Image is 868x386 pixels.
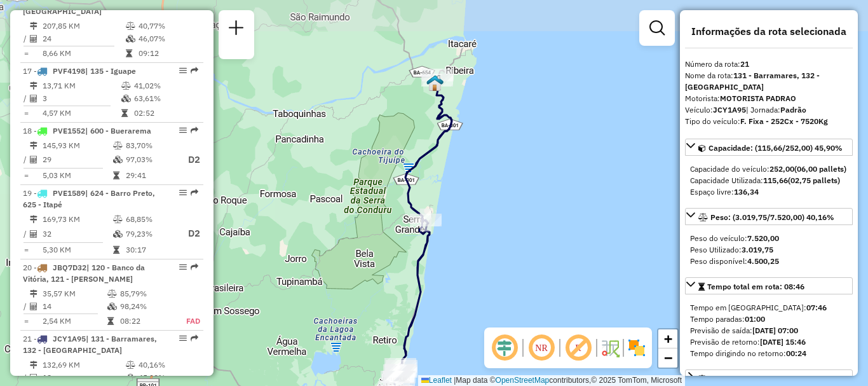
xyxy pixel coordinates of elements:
[690,336,848,348] div: Previsão de retorno:
[770,164,794,174] strong: 252,00
[685,297,853,364] div: Tempo total em rota: 08:46
[42,213,112,226] td: 169,73 KM
[133,79,198,92] td: 41,02%
[42,152,112,168] td: 29
[710,212,834,222] span: Peso: (3.019,75/7.520,00) 40,16%
[177,153,200,167] p: D2
[690,233,779,243] span: Peso do veículo:
[23,315,29,327] td: =
[191,189,198,196] em: Rota exportada
[30,142,37,149] i: Distância Total
[742,245,773,254] strong: 3.019,75
[121,95,131,102] i: % de utilização da cubagem
[690,256,848,267] div: Peso disponível:
[179,189,187,196] em: Opções
[125,169,176,182] td: 29:41
[23,107,29,120] td: =
[658,348,677,368] a: Zoom out
[685,116,853,127] div: Tipo do veículo:
[42,359,125,371] td: 132,69 KM
[707,282,804,291] span: Tempo total em rota: 08:46
[126,374,135,382] i: % de utilização da cubagem
[42,32,125,45] td: 24
[690,244,848,256] div: Peso Utilizado:
[113,156,123,163] i: % de utilização da cubagem
[42,47,125,60] td: 8,66 KM
[23,32,29,45] td: /
[763,374,801,383] span: 132,69 KM
[138,20,198,32] td: 40,77%
[42,226,112,242] td: 32
[600,338,620,358] img: Fluxo de ruas
[685,228,853,272] div: Peso: (3.019,75/7.520,00) 40,16%
[698,373,801,385] div: Distância Total:
[713,105,746,114] strong: JCY1A95
[780,105,806,114] strong: Padrão
[30,95,37,102] i: Total de Atividades
[23,263,145,284] span: 20 -
[23,92,29,105] td: /
[563,333,593,363] span: Exibir rótulo
[179,127,187,134] em: Opções
[42,92,121,105] td: 3
[627,338,647,358] img: Exibir/Ocultar setores
[690,348,848,359] div: Tempo dirigindo no retorno:
[418,375,685,386] div: Map data © contributors,© 2025 TomTom, Microsoft
[23,169,29,182] td: =
[125,226,176,242] td: 79,23%
[113,172,119,179] i: Tempo total em rota
[30,216,37,223] i: Distância Total
[690,325,848,336] div: Previsão de saída:
[138,371,198,384] td: 45,90%
[53,334,86,343] span: JCY1A95
[179,263,187,271] em: Opções
[23,152,29,168] td: /
[179,334,187,342] em: Opções
[121,109,128,117] i: Tempo total em rota
[709,143,843,153] span: Capacidade: (115,66/252,00) 45,90%
[42,169,112,182] td: 5,03 KM
[685,71,820,92] strong: 131 - Barramares, 132 - [GEOGRAPHIC_DATA]
[30,303,37,310] i: Total de Atividades
[752,326,798,335] strong: [DATE] 07:00
[685,25,853,38] h4: Informações da rota selecionada
[760,337,806,347] strong: [DATE] 15:46
[23,300,29,313] td: /
[788,176,840,185] strong: (02,75 pallets)
[85,66,136,76] span: | 135 - Iguape
[30,82,37,90] i: Distância Total
[113,246,119,254] i: Tempo total em rota
[763,176,788,185] strong: 115,66
[690,175,848,186] div: Capacidade Utilizada:
[30,35,37,43] i: Total de Atividades
[685,70,853,93] div: Nome da rota:
[191,334,198,342] em: Rota exportada
[427,74,444,91] img: PA - Itacaré
[747,233,779,243] strong: 7.520,00
[42,107,121,120] td: 4,57 KM
[53,188,85,198] span: PVE1589
[745,314,765,324] strong: 01:00
[113,216,123,223] i: % de utilização do peso
[224,15,249,44] a: Nova sessão e pesquisa
[121,82,131,90] i: % de utilização do peso
[191,67,198,74] em: Rota exportada
[133,107,198,120] td: 02:52
[30,156,37,163] i: Total de Atividades
[23,334,157,355] span: | 131 - Barramares, 132 - [GEOGRAPHIC_DATA]
[658,329,677,348] a: Zoom in
[644,15,670,41] a: Exibir filtros
[172,315,201,327] td: FAD
[421,376,452,385] a: Leaflet
[126,361,135,369] i: % de utilização do peso
[664,350,672,366] span: −
[126,22,135,30] i: % de utilização do peso
[30,374,37,382] i: Total de Atividades
[191,263,198,271] em: Rota exportada
[664,331,672,347] span: +
[42,79,121,92] td: 13,71 KM
[685,104,853,116] div: Veículo:
[685,277,853,294] a: Tempo total em rota: 08:46
[30,361,37,369] i: Distância Total
[690,302,848,314] div: Tempo em [GEOGRAPHIC_DATA]:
